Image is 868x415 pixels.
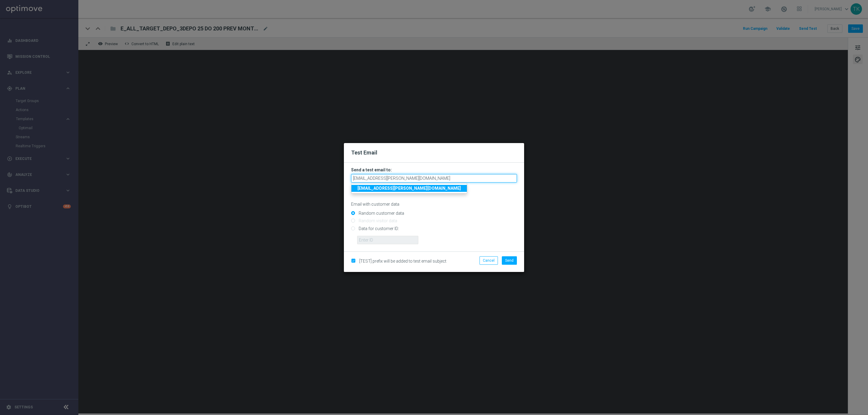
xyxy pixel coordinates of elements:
[502,256,517,265] button: Send
[357,236,418,244] input: Enter ID
[351,185,467,192] a: [EMAIL_ADDRESS][PERSON_NAME][DOMAIN_NAME]
[357,186,461,191] strong: [EMAIL_ADDRESS][PERSON_NAME][DOMAIN_NAME]
[351,167,517,173] h3: Send a test email to:
[505,258,514,263] span: Send
[357,211,404,216] label: Random customer data
[351,149,517,156] h2: Test Email
[480,256,498,265] button: Cancel
[351,201,517,207] p: Email with customer data
[359,259,446,264] span: [TEST] prefix will be added to test email subject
